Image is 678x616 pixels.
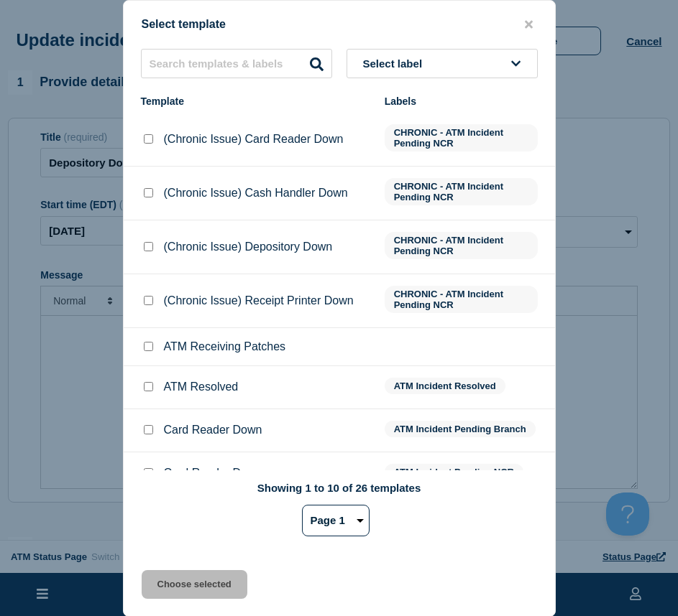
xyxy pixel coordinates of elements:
input: (Chronic Issue) Card Reader Down checkbox [144,134,153,144]
p: Showing 1 to 10 of 26 templates [257,482,421,494]
p: Card Reader Down [164,424,262,437]
div: Template [141,95,370,107]
span: CHRONIC - ATM Incident Pending NCR [385,286,538,313]
span: ATM Incident Pending NCR [385,464,523,480]
span: CHRONIC - ATM Incident Pending NCR [385,232,538,259]
button: Choose selected [142,570,247,599]
span: ATM Incident Pending Branch [385,421,536,437]
p: ATM Receiving Patches [164,340,286,353]
input: (Chronic Issue) Cash Handler Down checkbox [144,188,153,197]
p: (Chronic Issue) Receipt Printer Down [164,294,354,307]
input: ATM Receiving Patches checkbox [144,342,153,351]
span: ATM Incident Resolved [385,378,505,394]
span: CHRONIC - ATM Incident Pending NCR [385,124,538,151]
input: (Chronic Issue) Depository Down checkbox [144,242,153,251]
input: ATM Resolved checkbox [144,382,153,391]
div: Select template [124,18,555,32]
p: ATM Resolved [164,381,239,393]
button: close button [521,18,537,32]
input: Card Reader Down checkbox [144,425,153,434]
input: Card Reader Down checkbox [144,468,153,477]
div: Labels [385,95,538,107]
input: Search templates & labels [141,49,332,78]
p: (Chronic Issue) Cash Handler Down [164,187,348,200]
p: Card Reader Down [164,467,262,480]
button: Select label [347,49,538,78]
input: (Chronic Issue) Receipt Printer Down checkbox [144,296,153,305]
span: Select label [363,57,429,70]
p: (Chronic Issue) Card Reader Down [164,133,344,146]
span: CHRONIC - ATM Incident Pending NCR [385,178,538,205]
p: (Chronic Issue) Depository Down [164,241,333,253]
